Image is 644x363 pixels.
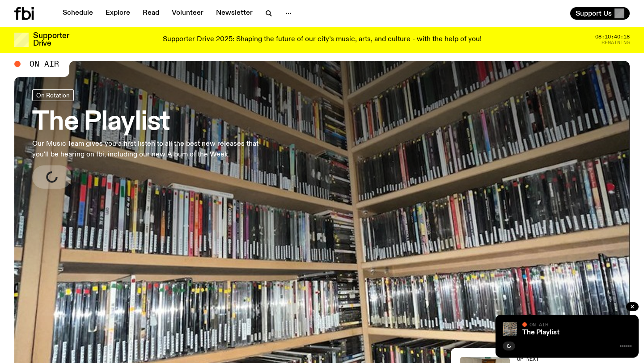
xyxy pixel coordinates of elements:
span: On Air [530,321,548,327]
a: The Playlist [522,329,559,336]
a: On Rotation [32,89,74,101]
a: Newsletter [211,7,258,20]
a: Volunteer [166,7,209,20]
span: 08:10:40:18 [595,34,630,39]
button: Support Us [570,7,630,20]
span: Remaining [602,40,630,45]
h3: The Playlist [32,110,261,135]
span: On Rotation [36,92,70,98]
h3: Supporter Drive [33,32,69,47]
span: On Air [30,60,59,68]
img: A corner shot of the fbi music library [503,322,517,336]
a: Explore [100,7,136,20]
a: Read [137,7,165,20]
p: Supporter Drive 2025: Shaping the future of our city’s music, arts, and culture - with the help o... [163,36,482,44]
span: Support Us [576,9,612,17]
a: The PlaylistOur Music Team gives you a first listen to all the best new releases that you'll be h... [32,89,261,189]
h2: Up Next [517,357,630,362]
a: Schedule [57,7,98,20]
p: Our Music Team gives you a first listen to all the best new releases that you'll be hearing on fb... [32,139,261,160]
